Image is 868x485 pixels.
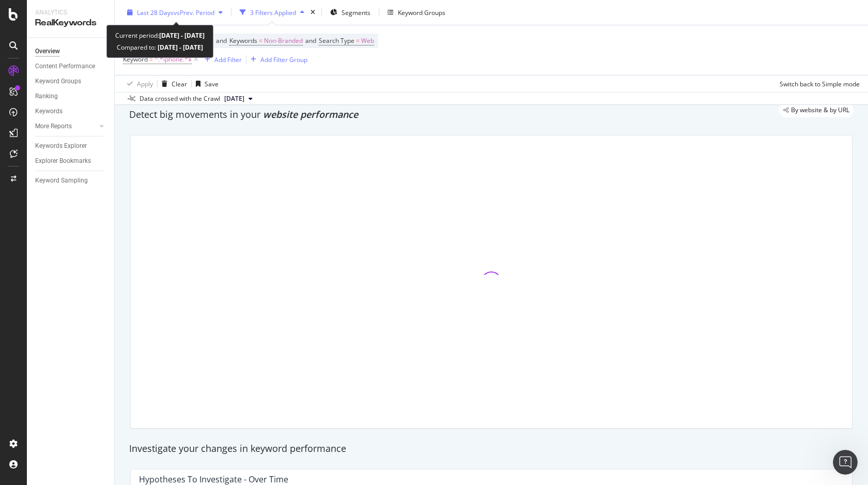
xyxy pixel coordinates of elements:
[779,103,854,117] div: legacy label
[158,75,187,92] button: Clear
[35,8,106,17] div: Analytics
[123,75,153,92] button: Apply
[156,43,203,52] b: [DATE] - [DATE]
[35,175,88,186] div: Keyword Sampling
[35,76,81,87] div: Keyword Groups
[260,55,307,64] div: Add Filter Group
[35,106,107,117] a: Keywords
[326,4,375,21] button: Segments
[154,52,192,67] span: ^.*iphone.*$
[35,141,107,151] a: Keywords Explorer
[123,4,227,21] button: Last 28 DaysvsPrev. Period
[35,46,60,57] div: Overview
[35,156,91,166] div: Explorer Bookmarks
[383,4,450,21] button: Keyword Groups
[791,107,849,113] span: By website & by URL
[224,94,244,103] span: 2025 Aug. 17th
[35,46,107,57] a: Overview
[149,55,153,64] span: =
[308,7,317,18] div: times
[342,8,370,17] span: Segments
[833,450,858,475] iframe: Intercom live chat
[398,8,445,17] div: Keyword Groups
[356,36,360,45] span: =
[205,79,219,88] div: Save
[35,91,58,102] div: Ranking
[35,17,106,29] div: RealKeywords
[137,8,174,17] span: Last 28 Days
[35,156,107,166] a: Explorer Bookmarks
[250,8,296,17] div: 3 Filters Applied
[139,474,288,484] div: Hypotheses to Investigate - Over Time
[35,61,95,72] div: Content Performance
[139,94,220,103] div: Data crossed with the Crawl
[214,55,242,64] div: Add Filter
[172,79,187,88] div: Clear
[259,36,262,45] span: =
[35,61,107,72] a: Content Performance
[305,36,316,45] span: and
[319,36,354,45] span: Search Type
[192,75,219,92] button: Save
[200,53,242,66] button: Add Filter
[229,36,257,45] span: Keywords
[35,91,107,102] a: Ranking
[129,442,854,456] div: Investigate your changes in keyword performance
[35,76,107,87] a: Keyword Groups
[35,175,107,186] a: Keyword Sampling
[159,31,205,40] b: [DATE] - [DATE]
[137,79,153,88] div: Apply
[216,36,227,45] span: and
[780,79,860,88] div: Switch back to Simple mode
[174,8,214,17] span: vs Prev. Period
[776,75,860,92] button: Switch back to Simple mode
[35,141,87,151] div: Keywords Explorer
[35,121,72,132] div: More Reports
[123,55,148,64] span: Keyword
[35,121,97,132] a: More Reports
[115,29,205,41] div: Current period:
[35,106,63,117] div: Keywords
[220,93,257,105] button: [DATE]
[264,34,303,48] span: Non-Branded
[236,4,308,21] button: 3 Filters Applied
[246,53,307,66] button: Add Filter Group
[361,34,374,48] span: Web
[117,41,203,53] div: Compared to:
